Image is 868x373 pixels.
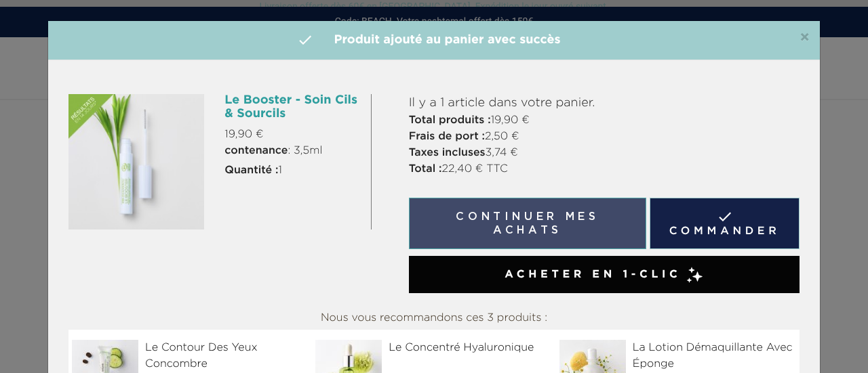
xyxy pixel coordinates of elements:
[409,131,485,142] strong: Frais de port :
[409,115,491,126] strong: Total produits :
[224,143,322,159] span: : 3,5ml
[409,129,800,145] p: 2,50 €
[224,94,360,121] h6: Le Booster - Soin Cils & Sourcils
[409,164,442,175] strong: Total :
[224,127,360,143] p: 19,90 €
[650,198,800,249] a: Commander
[409,198,646,249] button: Continuer mes achats
[409,148,486,158] strong: Taxes incluses
[409,112,800,129] p: 19,90 €
[409,94,800,112] p: Il y a 1 article dans votre panier.
[315,340,552,356] div: Le Concentré Hyaluronique
[559,340,796,372] div: La Lotion Démaquillante Avec Éponge
[72,340,309,372] div: Le Contour Des Yeux Concombre
[800,30,810,46] button: Close
[68,94,204,229] img: Le Booster - Soin Cils & Sourcils
[800,30,810,46] span: ×
[58,31,810,49] h4: Produit ajouté au panier avec succès
[224,165,278,176] strong: Quantité :
[224,162,360,179] p: 1
[68,307,800,330] div: Nous vous recommandons ces 3 produits :
[297,32,313,48] i: 
[224,146,288,156] strong: contenance
[409,161,800,177] p: 22,40 € TTC
[409,145,800,161] p: 3,74 €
